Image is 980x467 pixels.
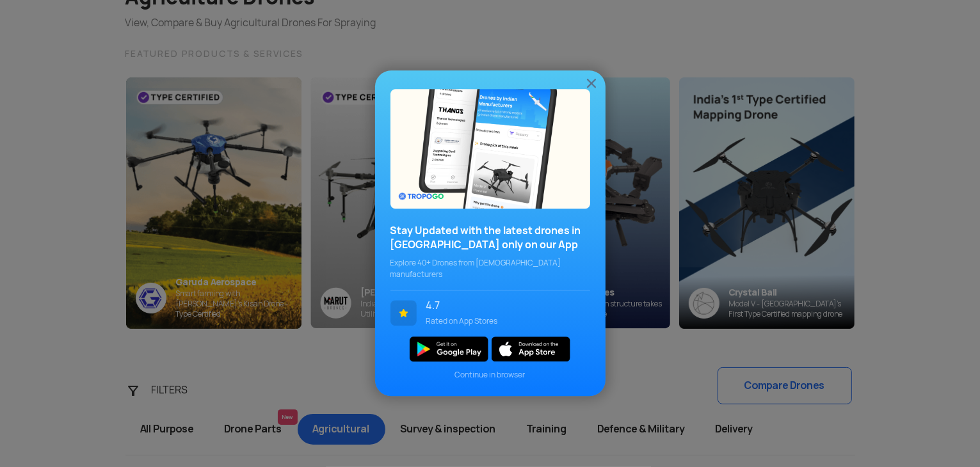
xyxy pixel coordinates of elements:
[426,315,581,327] span: Rated on App Stores
[390,89,590,209] img: bg_popupSky.png
[410,336,488,361] img: img_playstore.png
[390,224,590,252] h3: Stay Updated with the latest drones in [GEOGRAPHIC_DATA] only on our App
[492,336,570,361] img: ios_new.svg
[390,257,590,280] span: Explore 40+ Drones from [DEMOGRAPHIC_DATA] manufacturers
[426,300,581,312] span: 4.7
[390,370,590,381] span: Continue in browser
[584,75,599,91] img: ic_close.png
[390,300,417,326] img: ic_star.svg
